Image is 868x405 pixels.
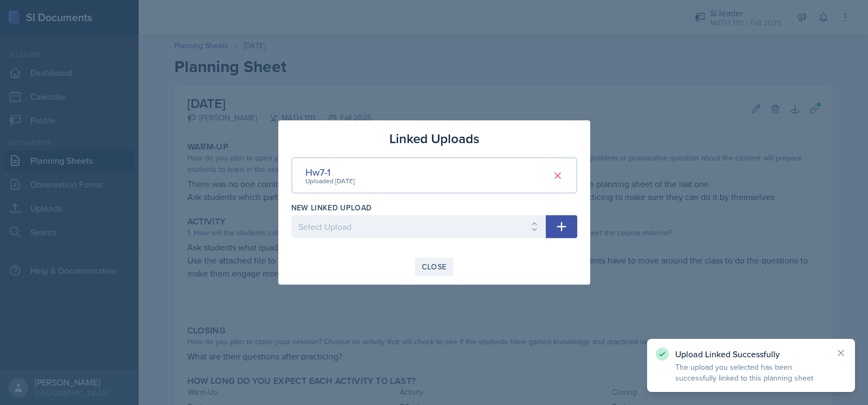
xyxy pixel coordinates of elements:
button: Close [415,258,454,276]
p: Upload Linked Successfully [675,349,827,359]
label: New Linked Upload [291,202,372,213]
div: Hw7-1 [305,165,355,179]
div: Uploaded [DATE] [305,176,355,186]
h3: Linked Uploads [389,129,479,149]
p: The upload you selected has been successfully linked to this planning sheet [675,362,827,383]
div: Close [422,262,447,271]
